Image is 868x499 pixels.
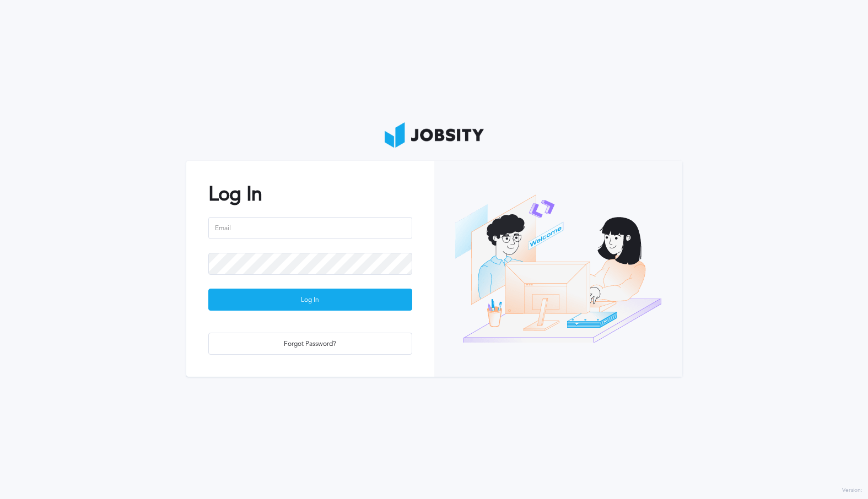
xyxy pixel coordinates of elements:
input: Email [208,217,412,239]
button: Forgot Password? [208,333,412,355]
div: Log In [209,289,412,311]
label: Version: [842,487,862,494]
div: Forgot Password? [209,333,412,355]
h2: Log In [208,183,412,205]
button: Log In [208,289,412,311]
